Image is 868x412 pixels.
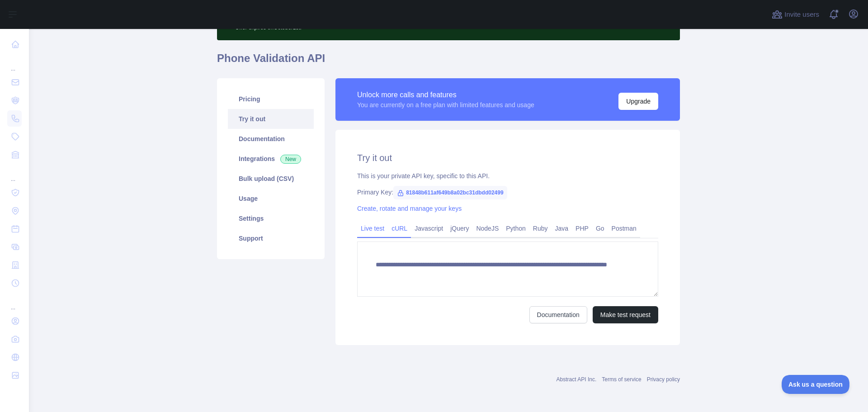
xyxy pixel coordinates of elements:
[357,90,534,100] div: Unlock more calls and features
[228,189,314,208] a: Usage
[357,221,388,236] a: Live test
[357,205,462,212] a: Create, rotate and manage your keys
[572,221,592,236] a: PHP
[502,221,529,236] a: Python
[529,221,552,236] a: Ruby
[7,54,22,72] div: ...
[228,109,314,129] a: Try it out
[357,100,534,109] div: You are currently on a free plan with limited features and usage
[592,221,608,236] a: Go
[228,208,314,228] a: Settings
[618,93,658,110] button: Upgrade
[357,152,658,164] h2: Try it out
[608,221,640,236] a: Postman
[529,306,587,323] a: Documentation
[228,228,314,248] a: Support
[228,149,314,169] a: Integrations New
[552,221,572,236] a: Java
[472,221,502,236] a: NodeJS
[447,221,472,236] a: jQuery
[228,89,314,109] a: Pricing
[602,376,641,383] a: Terms of service
[770,7,821,22] button: Invite users
[411,221,447,236] a: Javascript
[647,376,680,383] a: Privacy policy
[357,188,658,197] div: Primary Key:
[280,155,301,164] span: New
[593,306,658,323] button: Make test request
[228,129,314,149] a: Documentation
[228,169,314,189] a: Bulk upload (CSV)
[393,186,507,199] span: 81848b611af649b8a02bc31dbdd02499
[557,376,597,383] a: Abstract API Inc.
[357,171,658,180] div: This is your private API key, specific to this API.
[782,375,850,394] iframe: Toggle Customer Support
[217,51,680,73] h1: Phone Validation API
[784,9,819,20] span: Invite users
[388,221,411,236] a: cURL
[7,165,22,183] div: ...
[7,293,22,311] div: ...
